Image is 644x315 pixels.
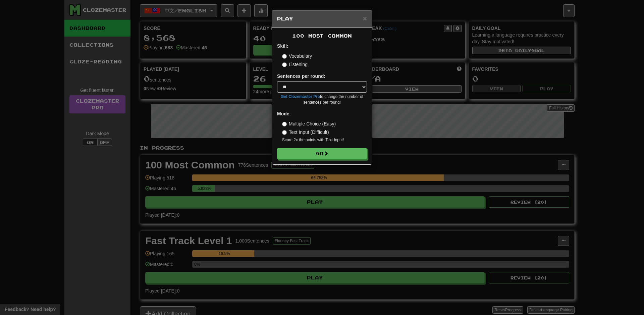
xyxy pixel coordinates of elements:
[277,15,367,22] h5: Play
[282,122,287,126] input: Multiple Choice (Easy)
[281,94,320,99] a: Get Clozemaster Pro
[277,111,291,116] strong: Mode:
[292,33,352,39] span: 100 Most Common
[282,130,287,135] input: Text Input (Difficult)
[282,54,287,59] input: Vocabulary
[282,61,308,68] label: Listening
[282,53,312,59] label: Vocabulary
[282,120,336,127] label: Multiple Choice (Easy)
[282,129,329,136] label: Text Input (Difficult)
[277,94,367,105] small: to change the number of sentences per round!
[363,14,367,22] span: ×
[277,148,367,159] button: Go
[363,15,367,22] button: Close
[277,73,325,80] label: Sentences per round:
[282,137,367,143] small: Score 2x the points with Text Input !
[282,62,287,67] input: Listening
[277,43,288,49] strong: Skill:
